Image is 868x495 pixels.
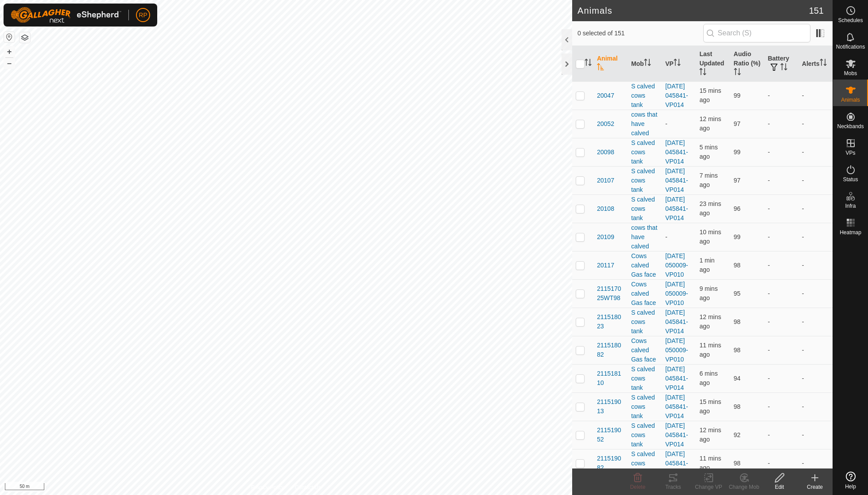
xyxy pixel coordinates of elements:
button: – [4,58,15,69]
span: 98 [734,318,741,325]
p-sorticon: Activate to sort [699,69,706,76]
a: [DATE] 050009-VP010 [665,337,688,363]
span: 20109 [597,232,614,242]
span: 20107 [597,176,614,185]
div: Create [797,483,833,491]
span: Animals [841,97,860,103]
th: Battery [764,46,798,82]
td: - [798,223,833,251]
div: S calved cows tank [631,195,658,223]
p-sorticon: Activate to sort [780,65,787,72]
span: 98 [734,262,741,269]
td: - [798,336,833,364]
td: - [798,166,833,194]
span: 211518082 [597,341,624,359]
span: Infra [845,203,856,209]
div: S calved cows tank [631,365,658,392]
a: [DATE] 045841-VP014 [665,168,688,193]
td: - [798,138,833,166]
p-sorticon: Activate to sort [585,60,592,67]
span: 5 Oct 2025 at 8:38 AM [699,455,721,471]
div: Change VP [691,483,726,491]
a: [DATE] 045841-VP014 [665,422,688,448]
span: VPs [845,150,855,156]
span: 20047 [597,91,614,100]
td: - [764,392,798,421]
p-sorticon: Activate to sort [820,60,827,67]
span: 5 Oct 2025 at 8:44 AM [699,370,717,386]
span: 98 [734,460,741,467]
th: Animal [593,46,628,82]
span: 5 Oct 2025 at 8:35 AM [699,87,721,103]
span: Heatmap [840,230,861,235]
span: 5 Oct 2025 at 8:38 AM [699,313,721,330]
a: [DATE] 045841-VP014 [665,139,688,165]
td: - [764,279,798,308]
td: - [764,110,798,138]
td: - [798,81,833,110]
td: - [764,308,798,336]
th: Audio Ratio (%) [730,46,764,82]
span: 5 Oct 2025 at 8:39 AM [699,342,721,358]
span: 5 Oct 2025 at 8:41 AM [699,285,717,301]
div: Edit [762,483,797,491]
span: 211518023 [597,312,624,331]
a: [DATE] 045841-VP014 [665,83,688,108]
td: - [764,194,798,223]
td: - [764,166,798,194]
a: [DATE] 050009-VP010 [665,281,688,306]
app-display-virtual-paddock-transition: - [665,233,667,240]
td: - [764,449,798,477]
th: Last Updated [696,46,730,82]
td: - [798,279,833,308]
span: 5 Oct 2025 at 8:49 AM [699,257,714,273]
td: - [764,81,798,110]
div: S calved cows tank [631,449,658,477]
button: + [4,46,15,57]
td: - [798,110,833,138]
div: S calved cows tank [631,138,658,166]
div: cows that have calved [631,223,658,251]
div: S calved cows tank [631,308,658,336]
span: 211518110 [597,369,624,388]
p-sorticon: Activate to sort [734,69,741,76]
span: 98 [734,403,741,410]
span: 94 [734,375,741,382]
span: 20108 [597,204,614,213]
td: - [764,421,798,449]
span: 95 [734,290,741,297]
a: [DATE] 045841-VP014 [665,196,688,221]
th: Alerts [798,46,833,82]
a: Contact Us [295,484,321,491]
span: 211519052 [597,426,624,444]
button: Reset Map [4,32,15,42]
span: 20052 [597,119,614,129]
span: 5 Oct 2025 at 8:35 AM [699,398,721,415]
span: 211519082 [597,454,624,472]
input: Search (S) [703,24,810,42]
span: 211517025WT98 [597,284,624,303]
span: Help [845,484,856,489]
img: Gallagher Logo [11,7,121,23]
div: cows that have calved [631,110,658,138]
span: 5 Oct 2025 at 8:45 AM [699,144,717,160]
td: - [764,223,798,251]
span: Neckbands [837,124,864,129]
span: 92 [734,431,741,438]
p-sorticon: Activate to sort [597,65,604,72]
span: 5 Oct 2025 at 8:43 AM [699,172,717,188]
span: 151 [809,4,824,17]
td: - [798,449,833,477]
div: Cows calved Gas face [631,251,658,279]
span: RP [139,11,147,20]
span: 5 Oct 2025 at 8:27 AM [699,200,721,217]
h2: Animals [577,5,809,16]
td: - [798,251,833,279]
td: - [764,364,798,392]
button: Map Layers [19,32,30,43]
td: - [764,138,798,166]
a: [DATE] 045841-VP014 [665,309,688,335]
span: 98 [734,346,741,354]
td: - [798,392,833,421]
p-sorticon: Activate to sort [674,60,681,67]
